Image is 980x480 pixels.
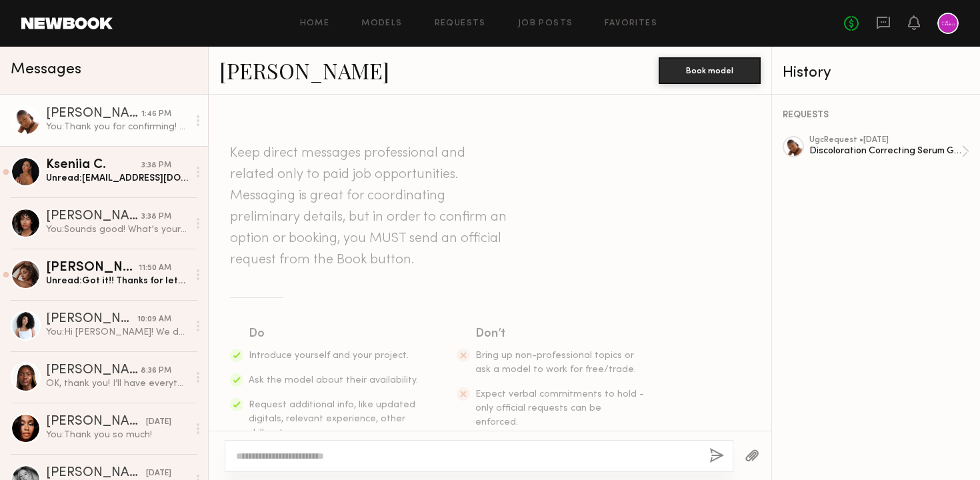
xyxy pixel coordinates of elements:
a: Models [361,19,402,28]
a: Book model [659,64,761,75]
div: [PERSON_NAME] [46,364,141,377]
button: Book model [659,57,761,84]
span: Request additional info, like updated digitals, relevant experience, other skills, etc. [249,401,415,437]
div: Do [249,325,419,343]
div: Discoloration Correcting Serum GRWM Video [809,145,961,157]
div: You: Sounds good! What's your email? I'll send over the contract. [46,223,188,236]
div: History [783,65,969,81]
div: [PERSON_NAME] [46,313,137,326]
span: Messages [11,62,81,77]
div: Unread: Got it!! Thanks for letting me know. I will definitely do that & stay in touch. Good luck... [46,275,188,287]
div: [DATE] [146,467,171,480]
div: REQUESTS [783,111,969,120]
a: Requests [435,19,486,28]
div: You: Thank you for confirming! Please let us know if you have any questions about the brief :) [46,121,188,133]
a: Favorites [605,19,657,28]
div: [DATE] [146,416,171,429]
div: 3:38 PM [141,159,171,172]
div: [PERSON_NAME] [46,467,146,480]
div: 11:50 AM [139,262,171,275]
a: Job Posts [518,19,573,28]
a: Home [300,19,330,28]
div: 3:38 PM [141,211,171,223]
div: Kseniia C. [46,159,141,172]
header: Keep direct messages professional and related only to paid job opportunities. Messaging is great ... [230,143,510,271]
span: Ask the model about their availability. [249,376,418,385]
a: ugcRequest •[DATE]Discoloration Correcting Serum GRWM Video [809,136,969,167]
div: 1:46 PM [141,108,171,121]
div: [PERSON_NAME] [46,415,146,429]
div: Don’t [475,325,646,343]
div: [PERSON_NAME] [46,210,141,223]
div: 10:09 AM [137,313,171,326]
a: [PERSON_NAME] [219,56,389,85]
div: You: Thank you so much! [46,429,188,441]
div: [PERSON_NAME] [46,261,139,275]
div: 8:36 PM [141,365,171,377]
div: You: Hi [PERSON_NAME]! We decided to move forward with another talent. We hope to work with you i... [46,326,188,339]
div: Unread: [EMAIL_ADDRESS][DOMAIN_NAME] [46,172,188,185]
span: Bring up non-professional topics or ask a model to work for free/trade. [475,351,636,374]
span: Expect verbal commitments to hold - only official requests can be enforced. [475,390,644,427]
div: OK, thank you! I’ll have everything signed by the end of the day. [46,377,188,390]
div: [PERSON_NAME] [46,107,141,121]
div: ugc Request • [DATE] [809,136,961,145]
span: Introduce yourself and your project. [249,351,409,360]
